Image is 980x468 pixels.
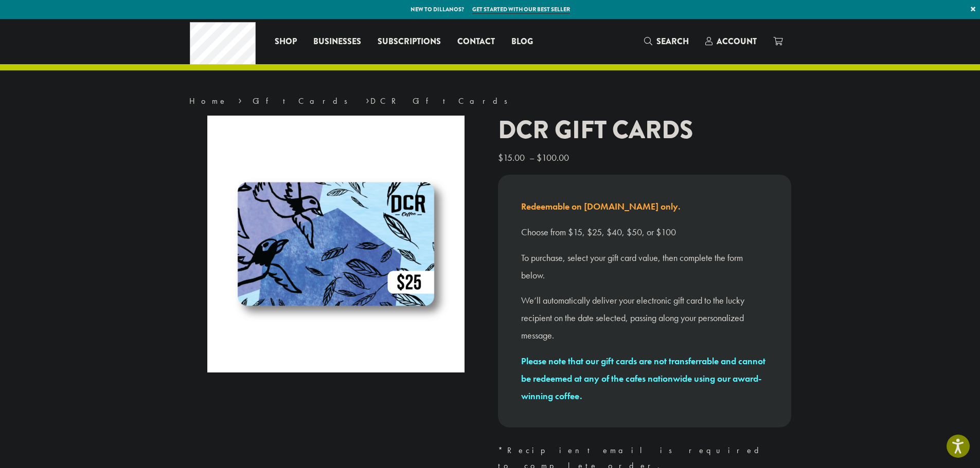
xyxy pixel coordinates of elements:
[275,35,297,48] span: Shop
[529,152,534,163] span: –
[521,355,765,402] a: Please note that our gift cards are not transferrable and cannot be redeemed at any of the cafes ...
[266,33,305,50] a: Shop
[717,35,757,47] span: Account
[253,96,354,106] a: Gift Cards
[207,116,465,372] img: DCR Gift Card $25 Value
[498,116,791,145] h1: DCR Gift Cards
[656,35,689,47] span: Search
[498,152,527,163] bdi: 15.00
[366,91,369,107] span: ›
[313,35,361,48] span: Businesses
[378,35,441,48] span: Subscriptions
[521,292,768,344] p: We’ll automatically deliver your electronic gift card to the lucky recipient on the date selected...
[511,35,533,48] span: Blog
[189,96,227,106] a: Home
[537,152,572,163] bdi: 100.00
[521,223,768,241] p: Choose from $15, $25, $40, $50, or $100
[537,152,542,163] span: $
[521,200,681,212] a: Redeemable on [DOMAIN_NAME] only.
[521,249,768,284] p: To purchase, select your gift card value, then complete the form below.
[636,33,697,50] a: Search
[498,152,503,163] span: $
[189,95,791,107] nav: Breadcrumb
[238,91,242,107] span: ›
[457,35,495,48] span: Contact
[472,5,570,14] a: Get started with our best seller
